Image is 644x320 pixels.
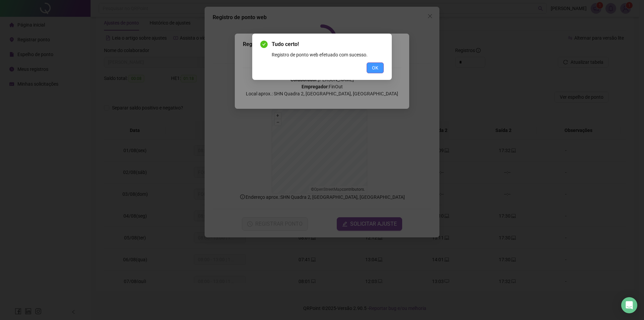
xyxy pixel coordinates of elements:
[621,297,637,313] div: Open Intercom Messenger
[372,64,378,72] span: OK
[367,62,384,73] button: OK
[272,40,384,48] span: Tudo certo!
[272,51,384,58] div: Registro de ponto web efetuado com sucesso.
[260,41,268,48] span: check-circle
